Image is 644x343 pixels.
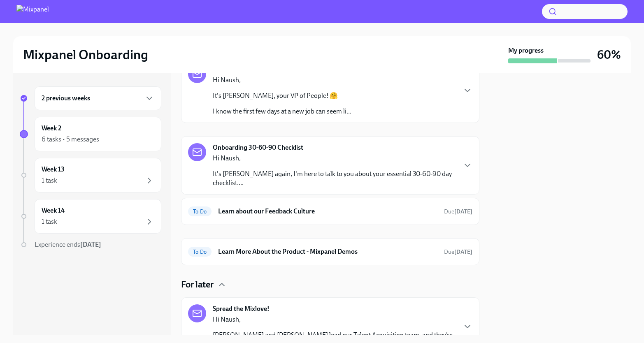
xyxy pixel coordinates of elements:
[16,5,49,18] img: Mixpanel
[213,143,303,152] strong: Onboarding 30-60-90 Checklist
[20,117,161,151] a: Week 26 tasks • 5 messages
[454,208,472,215] strong: [DATE]
[213,107,351,116] p: I know the first few days at a new job can seem li...
[213,76,351,85] p: Hi Naush,
[444,248,472,256] span: September 15th, 2025 12:00
[23,46,148,63] h2: Mixpanel Onboarding
[188,209,212,215] span: To Do
[35,241,101,248] span: Experience ends
[213,315,456,324] p: Hi Naush,
[213,154,456,163] p: Hi Naush,
[444,208,472,216] span: September 15th, 2025 12:00
[181,278,479,291] div: For later
[42,176,57,185] div: 1 task
[218,207,437,216] h6: Learn about our Feedback Culture
[42,124,61,133] h6: Week 2
[213,304,270,313] strong: Spread the Mixlove!
[454,248,472,255] strong: [DATE]
[213,91,351,100] p: It's [PERSON_NAME], your VP of People! 🤗
[213,169,456,188] p: It's [PERSON_NAME] again, I'm here to talk to you about your essential 30-60-90 day checklist....
[444,208,472,215] span: Due
[20,199,161,234] a: Week 141 task
[42,135,99,144] div: 6 tasks • 5 messages
[181,278,214,291] h4: For later
[188,249,212,255] span: To Do
[42,94,90,103] h6: 2 previous weeks
[42,165,65,174] h6: Week 13
[188,205,472,218] a: To DoLearn about our Feedback CultureDue[DATE]
[42,217,57,226] div: 1 task
[508,46,544,55] strong: My progress
[597,47,621,62] h3: 60%
[20,158,161,192] a: Week 131 task
[42,206,65,215] h6: Week 14
[218,247,437,256] h6: Learn More About the Product - Mixpanel Demos
[35,86,161,110] div: 2 previous weeks
[444,248,472,255] span: Due
[80,241,101,248] strong: [DATE]
[188,245,472,258] a: To DoLearn More About the Product - Mixpanel DemosDue[DATE]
